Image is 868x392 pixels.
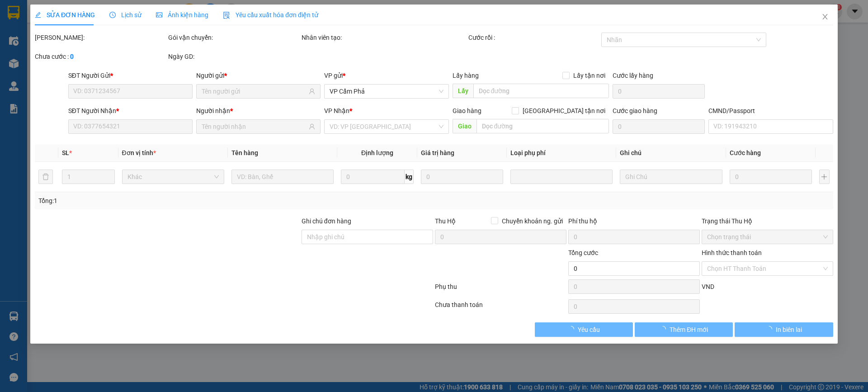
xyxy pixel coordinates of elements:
[435,217,456,225] span: Thu Hộ
[302,217,351,225] label: Ghi chú đơn hàng
[476,119,609,133] input: Dọc đường
[85,22,378,33] li: 271 - [PERSON_NAME] - [GEOGRAPHIC_DATA] - [GEOGRAPHIC_DATA]
[196,106,321,116] div: Người nhận
[519,106,609,116] span: [GEOGRAPHIC_DATA] tận nơi
[453,107,481,114] span: Giao hàng
[231,170,334,184] input: VD: Bàn, Ghế
[196,71,321,80] div: Người gửi
[660,326,670,332] span: loading
[325,71,449,80] div: VP gửi
[453,72,479,79] span: Lấy hàng
[325,107,350,114] span: VP Nhận
[421,149,454,156] span: Giá trị hàng
[570,71,609,80] span: Lấy tận nơi
[434,300,567,316] div: Chưa thanh toán
[702,283,714,290] span: VND
[35,11,95,19] span: SỬA ĐƠN HÀNG
[735,322,833,337] button: In biên lai
[617,144,726,162] th: Ghi chú
[468,33,600,43] div: Cước rồi :
[309,123,316,130] span: user
[613,72,653,79] label: Cước lấy hàng
[223,11,318,19] span: Yêu cầu xuất hóa đơn điện tử
[302,230,433,244] input: Ghi chú đơn hàng
[11,61,111,76] b: GỬI : VP Cẩm Phả
[535,322,633,337] button: Yêu cầu
[168,33,300,43] div: Gói vận chuyển:
[578,325,600,335] span: Yêu cầu
[812,5,838,30] button: Close
[330,85,443,98] span: VP Cẩm Phả
[635,322,733,337] button: Thêm ĐH mới
[302,33,467,43] div: Nhân viên tạo:
[309,88,316,94] span: user
[708,106,833,116] div: CMND/Passport
[109,12,116,18] span: clock-circle
[453,119,476,133] span: Giao
[156,12,162,18] span: picture
[38,196,335,206] div: Tổng: 1
[613,107,657,114] label: Cước giao hàng
[68,71,193,80] div: SĐT Người Gửi
[730,149,761,156] span: Cước hàng
[223,12,230,19] img: icon
[568,326,578,332] span: loading
[11,11,79,57] img: logo.jpg
[620,170,722,184] input: Ghi Chú
[421,170,503,184] input: 0
[707,230,828,244] span: Chọn trạng thái
[109,11,142,19] span: Lịch sử
[231,149,258,156] span: Tên hàng
[613,84,705,99] input: Cước lấy hàng
[35,12,41,18] span: edit
[127,170,219,184] span: Khác
[702,216,833,226] div: Trạng thái Thu Hộ
[202,86,307,96] input: Tên người gửi
[568,249,598,256] span: Tổng cước
[507,144,616,162] th: Loại phụ phí
[202,122,307,132] input: Tên người nhận
[434,282,567,298] div: Phụ thu
[62,149,70,156] span: SL
[473,84,609,98] input: Dọc đường
[702,249,762,256] label: Hình thức thanh toán
[453,84,473,98] span: Lấy
[122,149,156,156] span: Đơn vị tính
[38,170,53,184] button: delete
[821,13,829,20] span: close
[70,53,74,60] b: 0
[68,106,193,116] div: SĐT Người Nhận
[730,170,812,184] input: 0
[361,149,393,156] span: Định lượng
[405,170,414,184] span: kg
[776,325,802,335] span: In biên lai
[35,33,166,43] div: [PERSON_NAME]:
[670,325,708,335] span: Thêm ĐH mới
[766,326,776,332] span: loading
[35,52,166,61] div: Chưa cước :
[613,119,705,134] input: Cước giao hàng
[498,216,566,226] span: Chuyển khoản ng. gửi
[568,216,700,230] div: Phí thu hộ
[156,11,208,19] span: Ảnh kiện hàng
[168,52,300,61] div: Ngày GD:
[819,170,829,184] button: plus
